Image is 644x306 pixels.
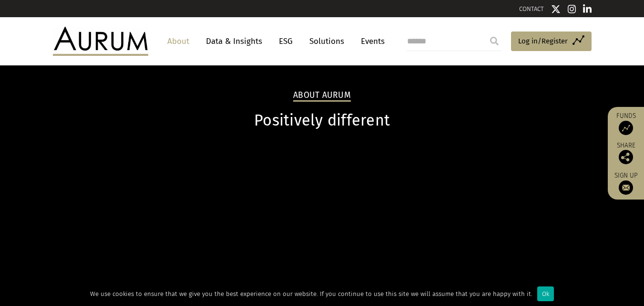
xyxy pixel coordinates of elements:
[293,90,351,102] h2: About Aurum
[511,32,592,52] a: Log in/Register
[537,286,554,301] div: Ok
[53,27,148,55] img: Aurum
[485,32,504,51] input: Submit
[613,171,639,195] a: Sign up
[551,4,561,14] img: Twitter icon
[305,32,349,50] a: Solutions
[201,32,267,50] a: Data & Insights
[619,180,633,195] img: Sign up to our newsletter
[583,4,592,14] img: Linkedin icon
[613,142,639,164] div: Share
[518,35,568,47] span: Log in/Register
[619,150,633,164] img: Share this post
[519,5,544,12] a: CONTACT
[356,32,385,50] a: Events
[568,4,576,14] img: Instagram icon
[619,121,633,135] img: Access Funds
[163,32,194,50] a: About
[274,32,297,50] a: ESG
[613,112,639,135] a: Funds
[53,111,592,130] h1: Positively different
